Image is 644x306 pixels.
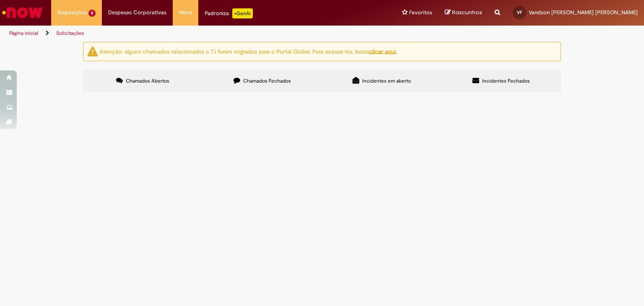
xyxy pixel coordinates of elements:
span: Favoritos [409,8,432,17]
ul: Trilhas de página [6,26,423,41]
ng-bind-html: Atenção: alguns chamados relacionados a T.I foram migrados para o Portal Global. Para acessá-los,... [99,47,397,55]
span: Despesas Corporativas [108,8,166,17]
p: +GenAi [232,8,253,18]
span: Incidentes Fechados [482,78,530,84]
a: Solicitações [56,30,84,36]
span: Incidentes em aberto [362,78,411,84]
img: ServiceNow [1,4,44,21]
span: Rascunhos [452,8,482,16]
span: VF [517,10,522,15]
span: Vandson [PERSON_NAME] [PERSON_NAME] [529,9,638,16]
span: Chamados Fechados [243,78,291,84]
span: Chamados Abertos [126,78,169,84]
span: Requisições [57,8,87,17]
span: More [179,8,192,17]
span: 5 [88,10,96,17]
a: Página inicial [9,30,38,36]
a: Rascunhos [445,9,482,17]
div: Padroniza [205,8,253,18]
a: clicar aqui. [369,47,397,55]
